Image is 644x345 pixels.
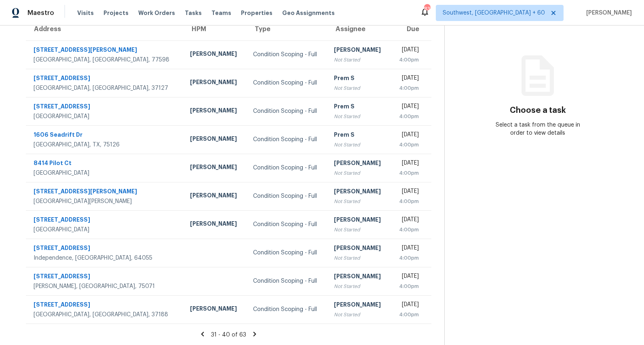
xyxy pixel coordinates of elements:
[327,18,391,40] th: Assignee
[26,18,184,40] th: Address
[334,169,384,177] div: Not Started
[34,112,177,121] div: [GEOGRAPHIC_DATA]
[190,163,240,173] div: [PERSON_NAME]
[34,131,177,141] div: 1606 Seadrift Dr
[34,56,177,64] div: [GEOGRAPHIC_DATA], [GEOGRAPHIC_DATA], 77598
[34,84,177,92] div: [GEOGRAPHIC_DATA], [GEOGRAPHIC_DATA], 37127
[397,56,419,64] div: 4:00pm
[334,102,384,112] div: Prem S
[397,141,419,149] div: 4:00pm
[190,135,240,145] div: [PERSON_NAME]
[34,282,177,290] div: [PERSON_NAME], [GEOGRAPHIC_DATA], 75071
[34,74,177,84] div: [STREET_ADDRESS]
[190,106,240,116] div: [PERSON_NAME]
[334,74,384,84] div: Prem S
[334,301,384,311] div: [PERSON_NAME]
[34,46,177,56] div: [STREET_ADDRESS][PERSON_NAME]
[34,197,177,205] div: [GEOGRAPHIC_DATA][PERSON_NAME]
[103,9,129,17] span: Projects
[34,272,177,282] div: [STREET_ADDRESS]
[190,78,240,88] div: [PERSON_NAME]
[424,5,430,13] div: 837
[34,244,177,254] div: [STREET_ADDRESS]
[397,74,419,84] div: [DATE]
[334,131,384,141] div: Prem S
[397,301,419,311] div: [DATE]
[397,272,419,282] div: [DATE]
[397,84,419,92] div: 4:00pm
[185,10,202,16] span: Tasks
[253,164,321,172] div: Condition Scoping - Full
[253,220,321,229] div: Condition Scoping - Full
[510,106,566,114] h3: Choose a task
[184,18,247,40] th: HPM
[253,79,321,87] div: Condition Scoping - Full
[334,197,384,205] div: Not Started
[391,18,431,40] th: Due
[241,9,272,17] span: Properties
[211,332,246,338] span: 31 - 40 of 63
[190,220,240,230] div: [PERSON_NAME]
[334,84,384,92] div: Not Started
[334,282,384,290] div: Not Started
[397,282,419,290] div: 4:00pm
[397,187,419,197] div: [DATE]
[334,56,384,64] div: Not Started
[397,131,419,141] div: [DATE]
[397,197,419,205] div: 4:00pm
[253,249,321,257] div: Condition Scoping - Full
[334,311,384,319] div: Not Started
[190,305,240,315] div: [PERSON_NAME]
[397,46,419,56] div: [DATE]
[190,191,240,201] div: [PERSON_NAME]
[397,102,419,112] div: [DATE]
[583,9,632,17] span: [PERSON_NAME]
[253,192,321,200] div: Condition Scoping - Full
[34,169,177,177] div: [GEOGRAPHIC_DATA]
[34,254,177,262] div: Independence, [GEOGRAPHIC_DATA], 64055
[334,46,384,56] div: [PERSON_NAME]
[334,244,384,254] div: [PERSON_NAME]
[397,226,419,234] div: 4:00pm
[334,272,384,282] div: [PERSON_NAME]
[253,277,321,285] div: Condition Scoping - Full
[211,9,231,17] span: Teams
[34,141,177,149] div: [GEOGRAPHIC_DATA], TX, 75126
[27,9,54,17] span: Maestro
[334,159,384,169] div: [PERSON_NAME]
[77,9,94,17] span: Visits
[334,216,384,226] div: [PERSON_NAME]
[34,226,177,234] div: [GEOGRAPHIC_DATA]
[253,135,321,144] div: Condition Scoping - Full
[253,51,321,59] div: Condition Scoping - Full
[397,169,419,177] div: 4:00pm
[34,301,177,311] div: [STREET_ADDRESS]
[397,159,419,169] div: [DATE]
[34,187,177,197] div: [STREET_ADDRESS][PERSON_NAME]
[334,112,384,121] div: Not Started
[34,159,177,169] div: 8414 Pilot Ct
[491,121,585,137] div: Select a task from the queue in order to view details
[397,216,419,226] div: [DATE]
[443,9,545,17] span: Southwest, [GEOGRAPHIC_DATA] + 60
[34,311,177,319] div: [GEOGRAPHIC_DATA], [GEOGRAPHIC_DATA], 37188
[397,254,419,262] div: 4:00pm
[282,9,335,17] span: Geo Assignments
[334,141,384,149] div: Not Started
[253,107,321,115] div: Condition Scoping - Full
[34,102,177,112] div: [STREET_ADDRESS]
[334,226,384,234] div: Not Started
[34,216,177,226] div: [STREET_ADDRESS]
[334,187,384,197] div: [PERSON_NAME]
[397,311,419,319] div: 4:00pm
[247,18,327,40] th: Type
[190,50,240,60] div: [PERSON_NAME]
[138,9,175,17] span: Work Orders
[397,244,419,254] div: [DATE]
[253,305,321,313] div: Condition Scoping - Full
[397,112,419,121] div: 4:00pm
[334,254,384,262] div: Not Started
